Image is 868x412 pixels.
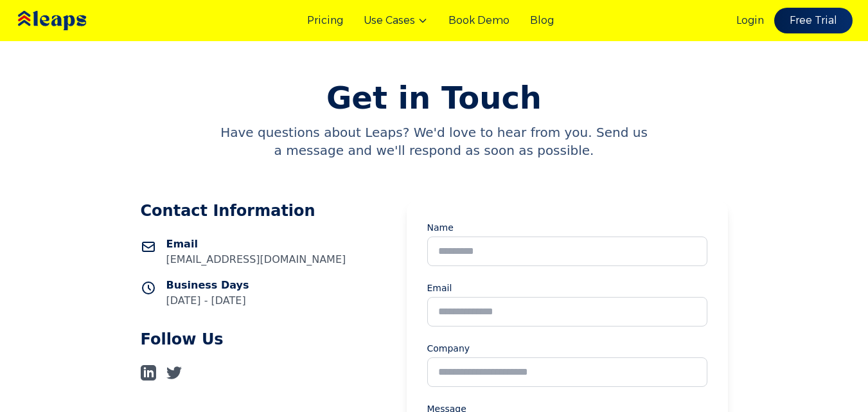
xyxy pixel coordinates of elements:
p: Have questions about Leaps? We'd love to hear from you. Send us a message and we'll respond as so... [218,123,650,159]
label: Email [427,282,707,294]
label: Name [427,221,707,234]
label: Company [427,342,707,355]
h3: Business Days [166,278,249,293]
a: Pricing [307,13,343,28]
h1: Get in Touch [44,82,825,113]
h2: Follow Us [141,329,366,350]
a: Free Trial [774,8,853,33]
a: Login [736,13,764,28]
button: Use Cases [364,13,428,28]
h2: Contact Information [141,201,366,221]
p: [EMAIL_ADDRESS][DOMAIN_NAME] [166,252,346,267]
p: [DATE] - [DATE] [166,293,249,309]
h3: Email [166,237,346,252]
img: Leaps Logo [15,2,125,39]
a: Book Demo [448,13,509,28]
a: Blog [530,13,554,28]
